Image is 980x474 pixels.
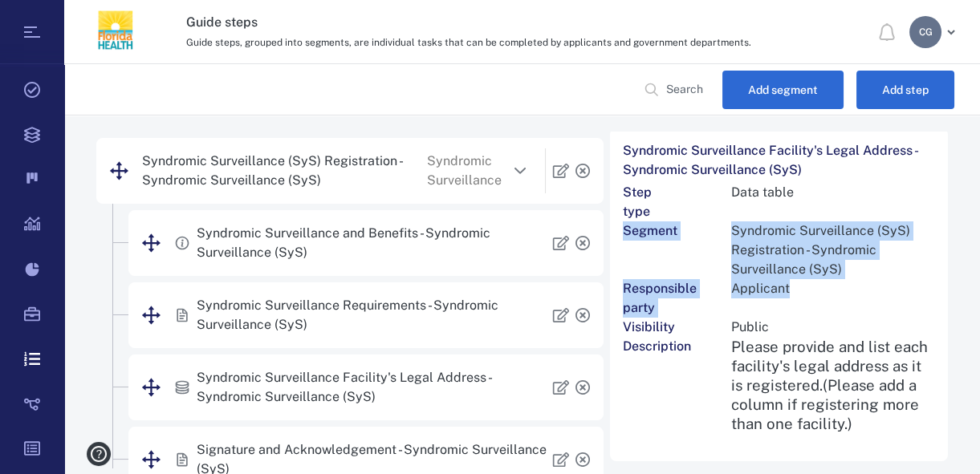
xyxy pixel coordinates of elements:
p: Description [623,337,653,356]
button: Add segment [722,71,844,109]
span: Guide steps, grouped into segments, are individual tasks that can be completed by applicants and ... [186,37,751,48]
span: Help [36,11,69,26]
p: Syndromic Surveillance Facility's Legal Address - Syndromic Surveillance (SyS) [623,141,935,180]
p: Syndromic Surveillance [427,152,502,190]
p: Data table [731,183,935,202]
p: Segment [623,221,653,241]
div: C G [909,16,941,48]
button: Search [634,71,716,109]
button: Add step [856,71,954,109]
p: Syndromic Surveillance (SyS) Registration - Syndromic Surveillance (SyS) [731,221,935,279]
button: help [80,436,117,472]
a: Go home [90,4,141,61]
p: Visibility [623,318,653,337]
img: Florida Department of Health logo [90,4,141,55]
h3: Guide steps [186,13,718,32]
p: Syndromic Surveillance (SyS) Registration - Syndromic Surveillance (SyS) [142,152,427,190]
p: Step type [623,183,653,221]
button: CG [909,16,961,48]
h3: Please provide and list each facility's legal address as it is registered.(Please add a column if... [731,337,935,433]
p: Public [731,318,935,337]
p: Syndromic Surveillance Facility's Legal Address - Syndromic Surveillance (SyS) [197,368,552,407]
p: Applicant [731,279,935,298]
p: Search [666,82,703,98]
p: Responsible party [623,279,653,318]
p: Syndromic Surveillance Requirements - Syndromic Surveillance (SyS) [197,296,552,334]
p: Syndromic Surveillance and Benefits - Syndromic Surveillance (SyS) [197,224,552,262]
